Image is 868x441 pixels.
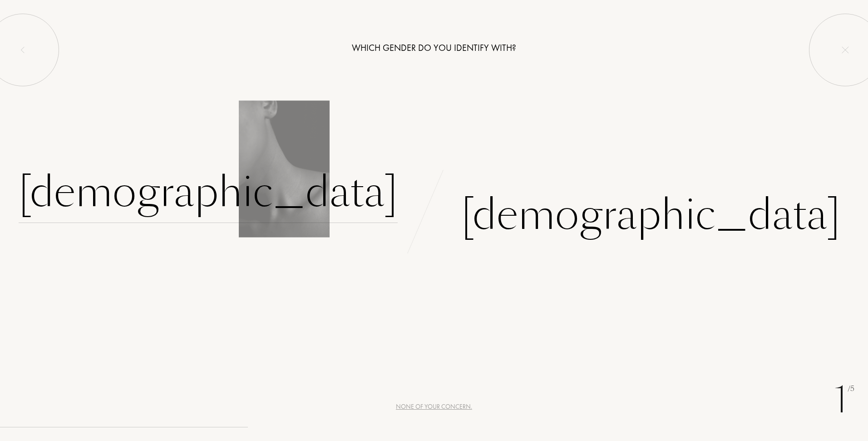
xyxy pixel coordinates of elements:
img: quit_onboard.svg [842,46,849,54]
div: [DEMOGRAPHIC_DATA] [461,184,840,246]
img: left_onboard.svg [19,46,26,54]
div: None of your concern. [396,402,472,411]
div: [DEMOGRAPHIC_DATA] [19,162,398,223]
div: 1 [834,373,854,427]
span: /5 [848,384,854,394]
